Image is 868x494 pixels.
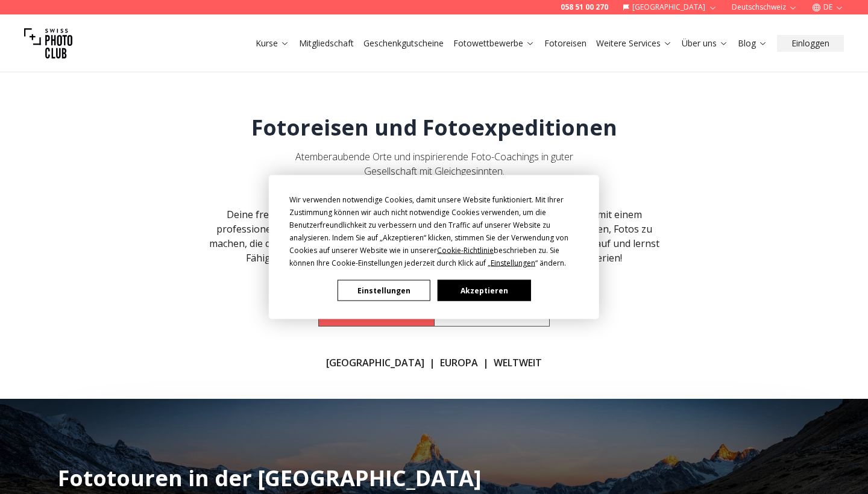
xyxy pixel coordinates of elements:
[491,258,535,268] span: Einstellungen
[438,280,530,301] button: Akzeptieren
[289,193,579,269] div: Wir verwenden notwendige Cookies, damit unsere Website funktioniert. Mit Ihrer Zustimmung können ...
[269,175,599,319] div: Cookie Consent Prompt
[338,280,430,301] button: Einstellungen
[437,245,494,255] span: Cookie-Richtlinie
